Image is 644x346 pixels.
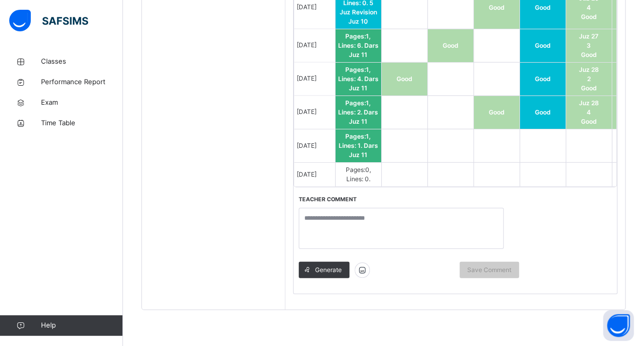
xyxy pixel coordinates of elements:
[489,108,505,116] span: Good
[603,310,634,341] button: Open asap
[587,42,591,49] span: 3
[364,75,379,83] span: Dars
[41,98,123,108] span: Exam
[581,51,597,59] span: Good
[581,84,597,92] span: Good
[297,170,317,178] span: [DATE]
[535,42,551,49] span: Good
[349,51,367,59] span: Juz 11
[581,118,597,125] span: Good
[9,10,88,31] img: safsims
[467,265,511,275] span: Save Comment
[297,4,317,11] span: [DATE]
[587,108,591,116] span: 4
[364,142,378,149] span: Dars
[338,99,371,116] span: Pages: 1 , Lines: 2 .
[346,166,371,183] span: Pages: 0 , Lines: 0 .
[535,75,551,83] span: Good
[349,118,367,125] span: Juz 11
[315,265,342,275] span: Generate
[355,262,370,278] img: icon
[349,84,367,92] span: Juz 11
[297,108,317,116] span: [DATE]
[535,108,551,116] span: Good
[579,66,599,73] span: Juz 28
[581,13,597,21] span: Good
[579,99,599,107] span: Juz 28
[587,75,591,83] span: 2
[348,17,368,25] span: Juz 10
[339,132,371,149] span: Pages: 1 , Lines: 1 .
[41,320,122,331] span: Help
[41,56,123,67] span: Classes
[297,42,317,49] span: [DATE]
[349,151,367,159] span: Juz 11
[579,32,598,40] span: Juz 27
[489,4,505,11] span: Good
[338,66,371,83] span: Pages: 1 , Lines: 4 .
[535,4,551,11] span: Good
[364,42,379,49] span: Dars
[397,75,412,83] span: Good
[41,77,123,87] span: Performance Report
[297,75,317,83] span: [DATE]
[338,32,371,49] span: Pages: 1 , Lines: 6 .
[587,4,591,11] span: 4
[443,42,459,49] span: Good
[364,108,378,116] span: Dars
[299,196,357,204] label: Teacher comment
[41,118,123,128] span: Time Table
[297,142,317,149] span: [DATE]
